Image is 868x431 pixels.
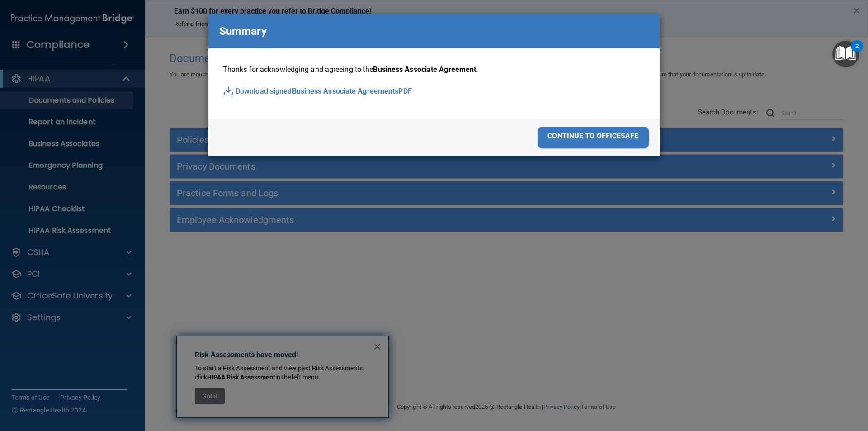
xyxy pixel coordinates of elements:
[223,63,645,76] p: Thanks for acknowledging and agreeing to the
[219,21,267,41] p: Summary
[292,85,399,98] span: Business Associate Agreements
[223,85,645,98] p: Download signed PDF
[373,65,478,74] span: Business Associate Agreement.
[538,127,649,148] div: continue to officesafe
[832,41,859,67] button: Open Resource Center, 2 new notifications
[855,46,859,58] div: 2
